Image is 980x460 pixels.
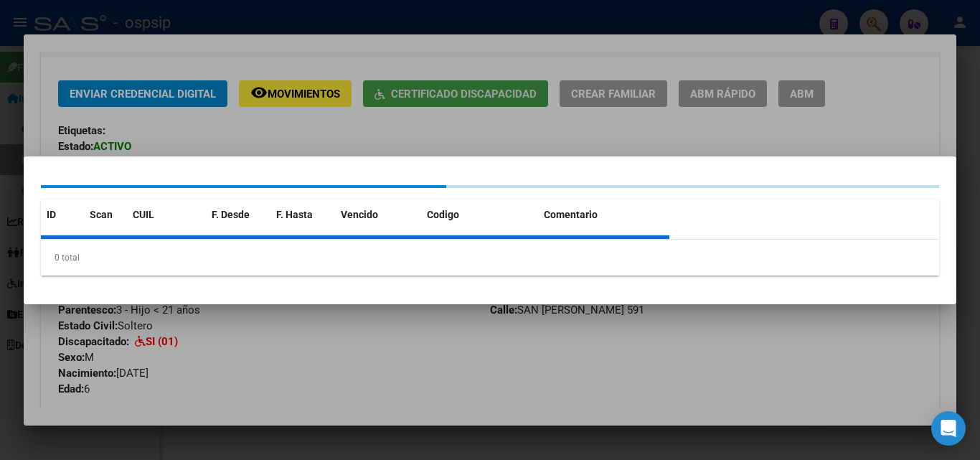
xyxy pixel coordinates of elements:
[341,209,378,220] span: Vencido
[335,200,421,230] datatable-header-cell: Vencido
[41,200,84,230] datatable-header-cell: ID
[41,240,939,276] div: 0 total
[90,209,113,220] span: Scan
[276,209,313,220] span: F. Hasta
[84,200,127,230] datatable-header-cell: Scan
[538,200,669,230] datatable-header-cell: Comentario
[421,200,538,230] datatable-header-cell: Codigo
[931,411,966,446] div: Open Intercom Messenger
[206,200,270,230] datatable-header-cell: F. Desde
[427,209,459,220] span: Codigo
[133,209,154,220] span: CUIL
[270,200,335,230] datatable-header-cell: F. Hasta
[47,209,56,220] span: ID
[127,200,206,230] datatable-header-cell: CUIL
[212,209,250,220] span: F. Desde
[544,209,598,220] span: Comentario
